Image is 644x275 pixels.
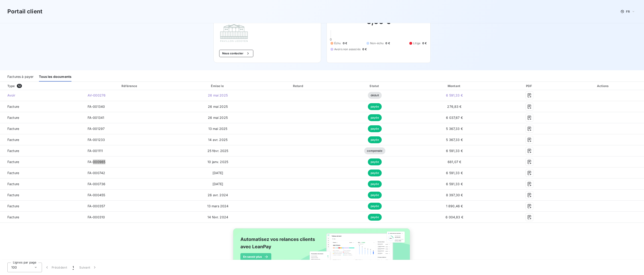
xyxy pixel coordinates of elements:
span: 6 591,33 € [446,171,463,175]
div: Actions [563,84,643,88]
span: Facture [4,149,80,153]
h3: Portail client [7,7,42,16]
span: Facture [4,193,80,197]
span: 6 004,83 € [446,215,463,219]
span: 26 mai 2025 [208,116,228,120]
span: 0 € [385,41,390,45]
span: 0 € [343,41,347,45]
span: 276,83 € [447,105,461,108]
button: Nous contacter [219,50,253,57]
span: 5 367,33 € [446,138,463,142]
span: FA-001340 [88,105,105,108]
span: FA-001111 [88,149,103,153]
div: Émise le [177,84,259,88]
span: 6 591,33 € [446,149,463,153]
span: Facture [4,126,80,131]
span: Facture [4,182,80,186]
div: Statut [338,84,411,88]
span: payée [368,125,382,132]
button: Suivant [77,263,100,272]
div: Montant [413,84,495,88]
span: payée [368,114,382,121]
span: 26 mai 2025 [208,93,228,97]
span: 6 591,33 € [446,182,463,186]
span: payée [368,170,382,176]
span: 0 [330,38,332,41]
span: AV-000276 [88,93,106,97]
span: payée [368,158,382,165]
span: 5 367,33 € [446,127,463,131]
span: payée [368,103,382,110]
span: Facture [4,204,80,208]
span: FA-001341 [88,116,104,120]
span: FA-000965 [88,160,105,164]
span: FA-000357 [88,204,105,208]
button: 1 [70,263,77,272]
div: Tous les documents [39,72,71,82]
div: Type [5,84,83,88]
span: 0 € [362,47,367,51]
span: payée [368,214,382,221]
span: 10 janv. 2025 [207,160,228,164]
span: 6 037,67 € [446,116,463,120]
span: 0 € [422,41,427,45]
span: Facture [4,171,80,175]
span: FA-000455 [88,193,105,197]
span: FA-000742 [88,171,105,175]
div: Retard [261,84,336,88]
span: Non-échu [370,41,384,45]
span: Facture [4,160,80,164]
span: 14 avr. 2025 [208,138,227,142]
span: 100 [11,265,17,270]
h2: 0,00 € [331,17,427,31]
span: 12 [17,84,22,88]
span: Facture [4,137,80,142]
span: 25 févr. 2025 [207,149,228,153]
span: FR [626,10,630,13]
span: 1 890,46 € [446,204,463,208]
div: Référence [121,84,137,88]
span: 14 févr. 2024 [207,215,228,219]
span: 13 mars 2024 [207,204,229,208]
span: Facture [4,104,80,109]
span: compensée [364,147,385,154]
span: 26 mai 2025 [208,105,228,108]
span: 681,07 € [448,160,461,164]
span: FA-000736 [88,182,105,186]
span: 8 397,30 € [446,193,463,197]
div: Factures à payer [7,72,33,82]
span: Avoirs non associés [334,47,360,51]
button: Précédent [42,263,70,272]
span: 1 [73,265,74,270]
span: Avoir [4,93,80,98]
span: 6 591,33 € [446,93,463,97]
span: Facture [4,215,80,219]
span: payée [368,192,382,199]
span: déduit [368,92,382,99]
span: FA-000310 [88,215,105,219]
img: Company logo [219,24,249,42]
span: 26 avr. 2024 [208,193,228,197]
span: Facture [4,115,80,120]
span: FA-001297 [88,127,105,131]
span: FA-001233 [88,138,105,142]
div: PDF [497,84,562,88]
span: [DATE] [213,182,223,186]
span: payée [368,136,382,143]
span: Litige [413,41,420,45]
span: payée [368,181,382,187]
span: payée [368,203,382,210]
span: 13 mai 2025 [208,127,227,131]
span: [DATE] [213,171,223,175]
span: Échu [334,41,341,45]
